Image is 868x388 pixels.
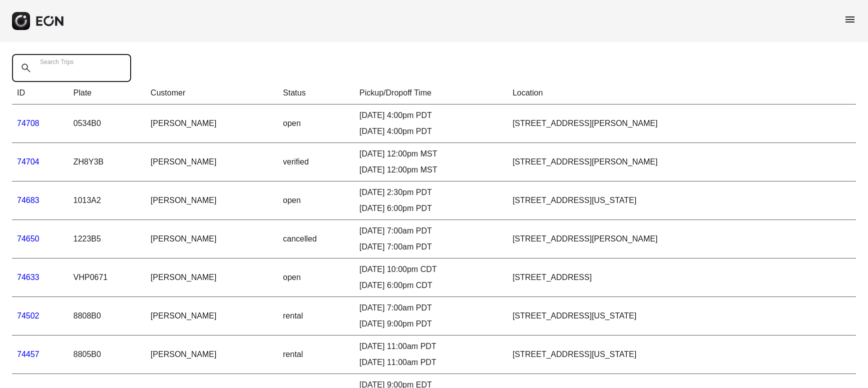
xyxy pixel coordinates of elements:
td: [STREET_ADDRESS][PERSON_NAME] [508,143,856,181]
th: Status [278,82,354,104]
a: 74650 [17,234,40,243]
td: 8805B0 [69,335,146,374]
div: [DATE] 10:00pm CDT [359,263,503,275]
div: [DATE] 7:00am PDT [359,302,503,314]
div: [DATE] 12:00pm MST [359,164,503,176]
th: Pickup/Dropoff Time [354,82,508,104]
td: [STREET_ADDRESS][PERSON_NAME] [508,220,856,258]
td: [STREET_ADDRESS][US_STATE] [508,181,856,220]
a: 74708 [17,119,40,127]
div: [DATE] 11:00am PDT [359,340,503,352]
td: cancelled [278,220,354,258]
div: [DATE] 4:00pm PDT [359,125,503,137]
td: [STREET_ADDRESS][US_STATE] [508,297,856,335]
div: [DATE] 6:00pm CDT [359,279,503,291]
td: 0534B0 [69,104,146,143]
td: [PERSON_NAME] [146,335,278,374]
td: [STREET_ADDRESS][PERSON_NAME] [508,104,856,143]
td: open [278,181,354,220]
th: Plate [69,82,146,104]
span: menu [844,13,856,25]
label: Search Trips [40,58,74,66]
td: [PERSON_NAME] [146,297,278,335]
td: rental [278,297,354,335]
td: [PERSON_NAME] [146,104,278,143]
td: [PERSON_NAME] [146,220,278,258]
td: verified [278,143,354,181]
th: Customer [146,82,278,104]
td: [PERSON_NAME] [146,143,278,181]
a: 74704 [17,157,40,166]
div: [DATE] 4:00pm PDT [359,109,503,121]
td: [STREET_ADDRESS] [508,258,856,297]
td: [PERSON_NAME] [146,258,278,297]
td: rental [278,335,354,374]
td: ZH8Y3B [69,143,146,181]
div: [DATE] 7:00am PDT [359,225,503,237]
div: [DATE] 9:00pm PDT [359,318,503,330]
div: [DATE] 12:00pm MST [359,148,503,160]
a: 74683 [17,196,40,204]
th: ID [12,82,69,104]
td: VHP0671 [69,258,146,297]
a: 74457 [17,350,40,358]
div: [DATE] 6:00pm PDT [359,202,503,214]
div: [DATE] 2:30pm PDT [359,186,503,198]
td: [STREET_ADDRESS][US_STATE] [508,335,856,374]
td: open [278,104,354,143]
th: Location [508,82,856,104]
a: 74633 [17,273,40,281]
div: [DATE] 11:00am PDT [359,356,503,368]
div: [DATE] 7:00am PDT [359,241,503,253]
td: open [278,258,354,297]
a: 74502 [17,311,40,320]
td: [PERSON_NAME] [146,181,278,220]
td: 1223B5 [69,220,146,258]
td: 8808B0 [69,297,146,335]
td: 1013A2 [69,181,146,220]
